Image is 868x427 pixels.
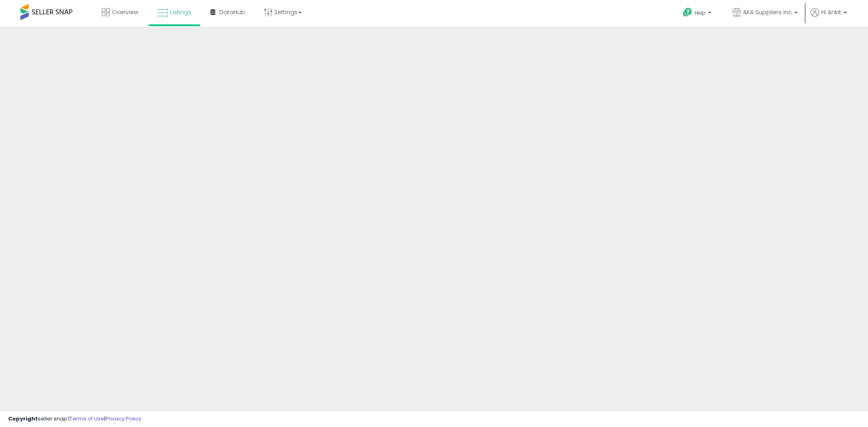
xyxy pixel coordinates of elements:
[821,8,841,16] span: Hi Ankit
[219,8,245,16] span: DataHub
[743,8,792,16] span: AKA Suppliers Inc
[695,9,706,16] span: Help
[676,1,719,26] a: Help
[682,7,693,17] i: Get Help
[811,8,847,26] a: Hi Ankit
[170,8,191,16] span: Listings
[112,8,138,16] span: Overview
